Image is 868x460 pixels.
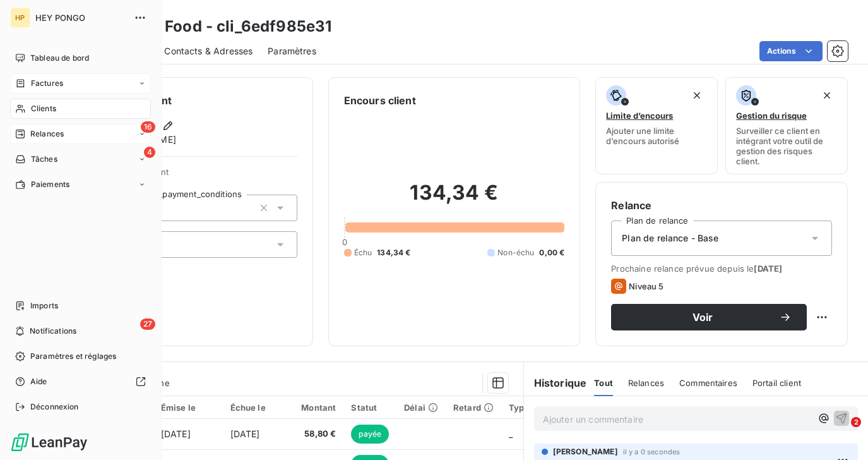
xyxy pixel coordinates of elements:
[111,15,331,38] h3: Kassia Food - cli_6edf985e31
[141,121,155,133] span: 16
[351,402,389,413] div: Statut
[230,428,260,439] span: [DATE]
[164,45,253,57] span: Contacts & Adresses
[736,126,837,166] span: Surveiller ce client en intégrant votre outil de gestion des risques client.
[35,13,126,23] span: HEY PONGO
[539,247,564,258] span: 0,00 €
[268,45,316,57] span: Paramètres
[30,128,64,140] span: Relances
[30,401,79,413] span: Déconnexion
[453,402,494,413] div: Retard
[301,402,336,413] div: Montant
[158,202,169,214] input: Ajouter une valeur
[30,325,76,337] span: Notifications
[140,318,155,330] span: 27
[30,376,47,387] span: Aide
[736,111,807,121] span: Gestion du risque
[611,198,832,213] h6: Relance
[31,78,63,89] span: Factures
[595,77,718,174] button: Limite d’encoursAjouter une limite d’encours autorisé
[351,425,389,444] span: payée
[31,179,69,190] span: Paiements
[30,351,116,362] span: Paramètres et réglages
[725,77,848,174] button: Gestion du risqueSurveiller ce client en intégrant votre outil de gestion des risques client.
[594,378,613,388] span: Tout
[623,448,681,456] span: il y a 0 secondes
[30,52,89,64] span: Tableau de bord
[230,402,287,413] div: Échue le
[679,378,737,388] span: Commentaires
[344,93,416,108] h6: Encours client
[354,247,372,258] span: Échu
[622,232,718,245] span: Plan de relance - Base
[626,312,779,322] span: Voir
[10,432,88,452] img: Logo LeanPay
[606,126,707,146] span: Ajouter une limite d’encours autorisé
[611,263,832,274] span: Prochaine relance prévue depuis le
[509,428,513,439] span: _
[102,167,297,185] span: Propriétés Client
[76,93,297,108] h6: Informations client
[301,428,336,440] span: 58,80 €
[377,247,410,258] span: 134,34 €
[754,263,782,274] span: [DATE]
[144,147,155,158] span: 4
[553,446,618,457] span: [PERSON_NAME]
[10,8,30,28] div: HP
[30,300,58,312] span: Imports
[509,402,629,413] div: Types de dépenses / revenus
[825,417,855,447] iframe: Intercom live chat
[752,378,801,388] span: Portail client
[344,180,565,218] h2: 134,34 €
[31,154,57,165] span: Tâches
[342,237,347,247] span: 0
[404,402,438,413] div: Délai
[524,375,587,390] h6: Historique
[629,281,663,291] span: Niveau 5
[851,417,861,427] span: 2
[497,247,534,258] span: Non-échu
[611,304,807,330] button: Voir
[606,111,673,121] span: Limite d’encours
[628,378,664,388] span: Relances
[161,402,215,413] div: Émise le
[161,428,191,439] span: [DATE]
[10,372,151,392] a: Aide
[759,41,823,61] button: Actions
[31,103,56,114] span: Clients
